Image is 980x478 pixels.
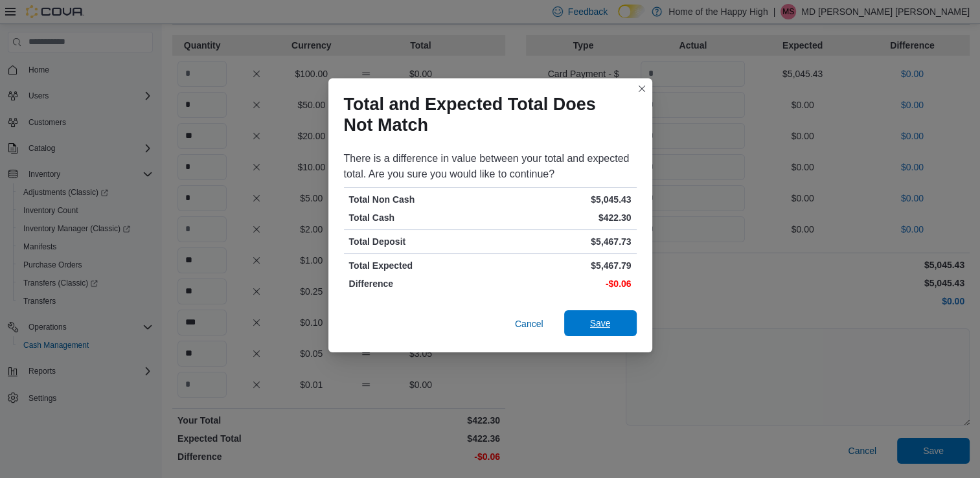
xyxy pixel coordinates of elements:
[515,317,543,330] span: Cancel
[493,259,632,272] p: $5,467.79
[590,317,611,330] span: Save
[349,277,488,290] p: Difference
[493,193,632,206] p: $5,045.43
[564,310,637,336] button: Save
[634,81,650,97] button: Closes this modal window
[349,193,488,206] p: Total Non Cash
[344,151,637,182] div: There is a difference in value between your total and expected total. Are you sure you would like...
[493,235,632,248] p: $5,467.73
[493,277,632,290] p: -$0.06
[349,235,488,248] p: Total Deposit
[349,211,488,224] p: Total Cash
[349,259,488,272] p: Total Expected
[344,94,626,135] h1: Total and Expected Total Does Not Match
[510,311,549,337] button: Cancel
[493,211,632,224] p: $422.30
